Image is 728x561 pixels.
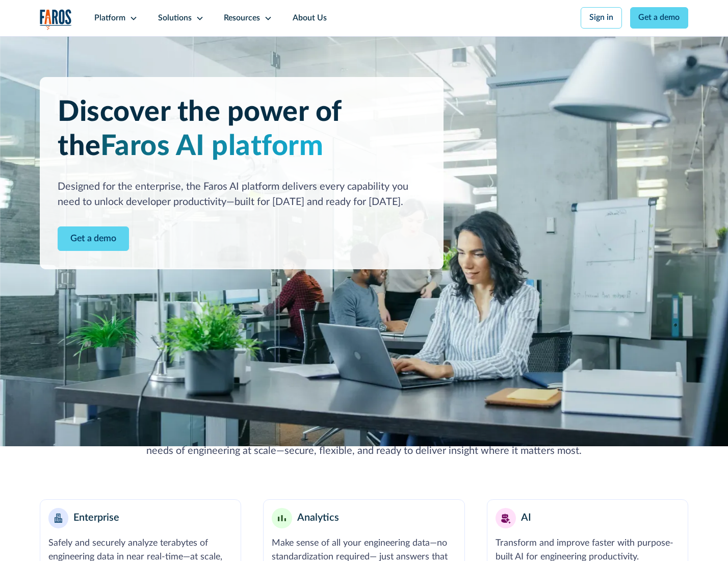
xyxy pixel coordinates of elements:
[40,9,72,30] img: Logo of the analytics and reporting company Faros.
[521,511,531,526] div: AI
[40,9,72,30] a: home
[55,514,63,523] img: Enterprise building blocks or structure icon
[297,511,339,526] div: Analytics
[94,12,125,24] div: Platform
[58,95,425,164] h1: Discover the power of the
[581,7,622,29] a: Sign in
[224,12,260,24] div: Resources
[58,226,129,251] a: Contact Modal
[158,12,192,24] div: Solutions
[498,510,513,526] img: AI robot or assistant icon
[100,132,324,161] span: Faros AI platform
[58,180,425,210] div: Designed for the enterprise, the Faros AI platform delivers every capability you need to unlock d...
[73,511,119,526] div: Enterprise
[278,515,286,522] img: Minimalist bar chart analytics icon
[630,7,689,29] a: Get a demo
